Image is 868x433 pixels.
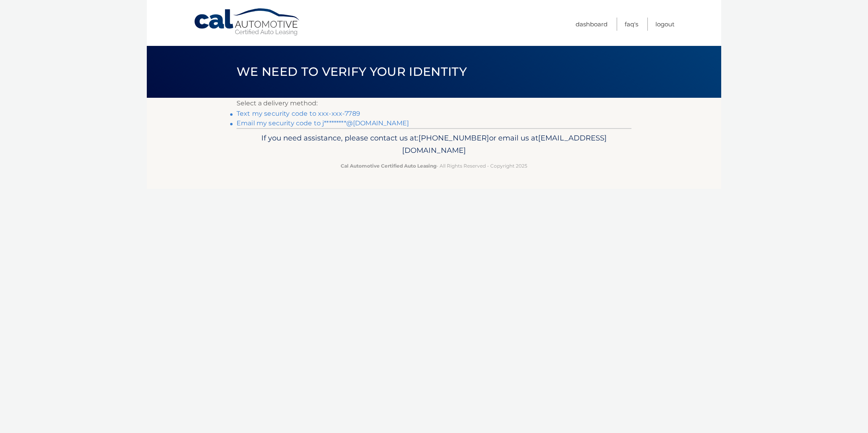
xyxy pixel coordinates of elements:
p: Select a delivery method: [237,98,631,109]
p: - All Rights Reserved - Copyright 2025 [242,162,626,170]
a: Logout [655,18,675,31]
a: Email my security code to j*********@[DOMAIN_NAME] [237,119,409,127]
strong: Cal Automotive Certified Auto Leasing [341,163,436,169]
span: [PHONE_NUMBER] [418,133,489,142]
p: If you need assistance, please contact us at: or email us at [242,132,626,157]
a: Dashboard [576,18,608,31]
a: Text my security code to xxx-xxx-7789 [237,110,360,117]
span: We need to verify your identity [237,64,467,79]
a: Cal Automotive [193,8,301,36]
a: FAQ's [625,18,638,31]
